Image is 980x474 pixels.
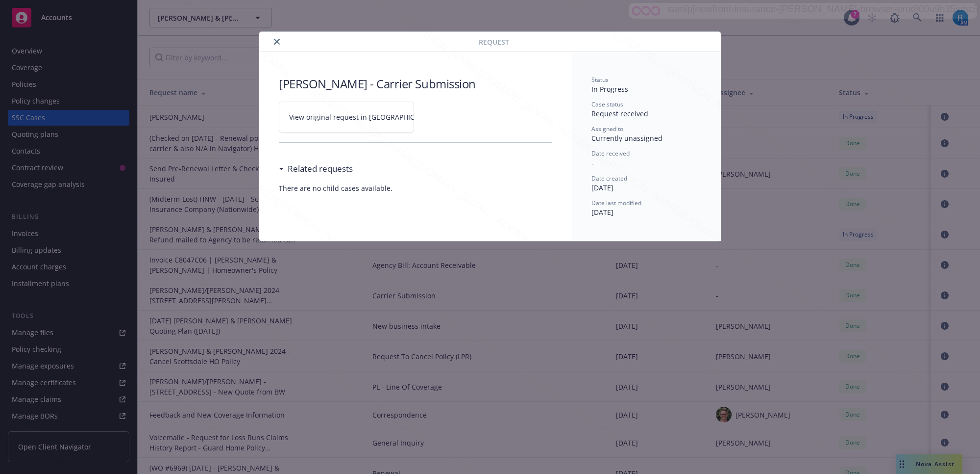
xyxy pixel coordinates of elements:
[591,133,662,143] span: Currently unassigned
[479,37,509,47] span: Request
[591,149,630,158] span: Date received
[279,183,552,193] span: There are no child cases available.
[289,112,438,122] span: View original request in [GEOGRAPHIC_DATA]
[271,36,283,48] button: close
[591,125,623,133] span: Assigned to
[591,109,648,118] span: Request received
[591,208,613,217] span: [DATE]
[591,174,627,183] span: Date created
[591,76,609,84] span: Status
[279,102,414,132] a: View original request in [GEOGRAPHIC_DATA]
[288,162,353,175] h3: Related requests
[591,84,628,94] span: In Progress
[279,76,552,92] h3: [PERSON_NAME] - Carrier Submission
[591,158,594,168] span: -
[591,183,613,192] span: [DATE]
[591,100,623,108] span: Case status
[279,162,353,175] div: Related requests
[591,199,641,207] span: Date last modified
